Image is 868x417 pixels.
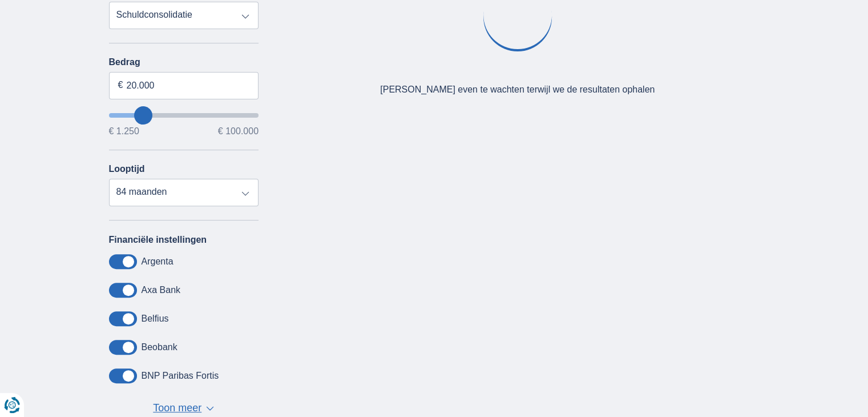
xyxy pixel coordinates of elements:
[142,314,169,324] label: Belfius
[142,371,219,381] label: BNP Paribas Fortis
[380,83,655,97] div: [PERSON_NAME] even te wachten terwijl we de resultaten ophalen
[153,401,201,416] span: Toon meer
[150,400,217,416] button: Toon meer ▼
[218,127,259,136] span: € 100.000
[142,342,177,352] label: Beobank
[142,285,180,295] label: Axa Bank
[109,113,259,118] input: wantToBorrow
[109,57,259,67] label: Bedrag
[109,235,207,245] label: Financiële instellingen
[109,164,145,174] label: Looptijd
[118,79,123,92] span: €
[109,127,139,136] span: € 1.250
[206,406,214,411] span: ▼
[142,256,173,267] label: Argenta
